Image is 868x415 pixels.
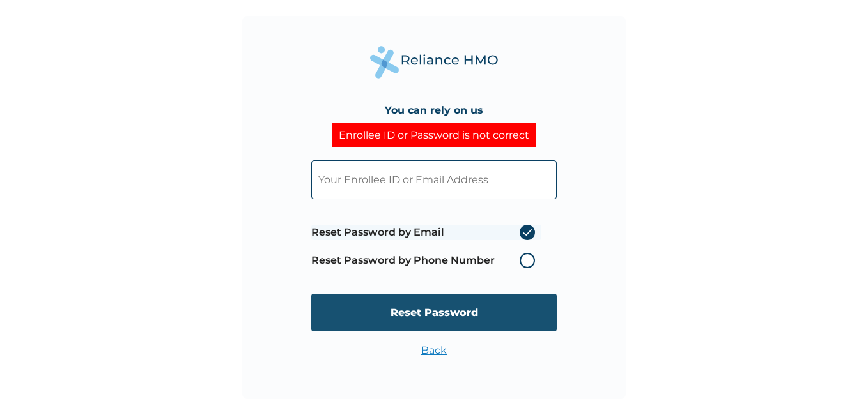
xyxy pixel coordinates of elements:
[370,46,498,79] img: Reliance Health's Logo
[311,294,557,331] input: Reset Password
[311,225,541,240] label: Reset Password by Email
[311,253,541,268] label: Reset Password by Phone Number
[421,344,447,356] a: Back
[332,123,536,147] div: Enrollee ID or Password is not correct
[385,104,483,116] h4: You can rely on us
[311,160,557,199] input: Your Enrollee ID or Email Address
[311,218,541,275] span: Password reset method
